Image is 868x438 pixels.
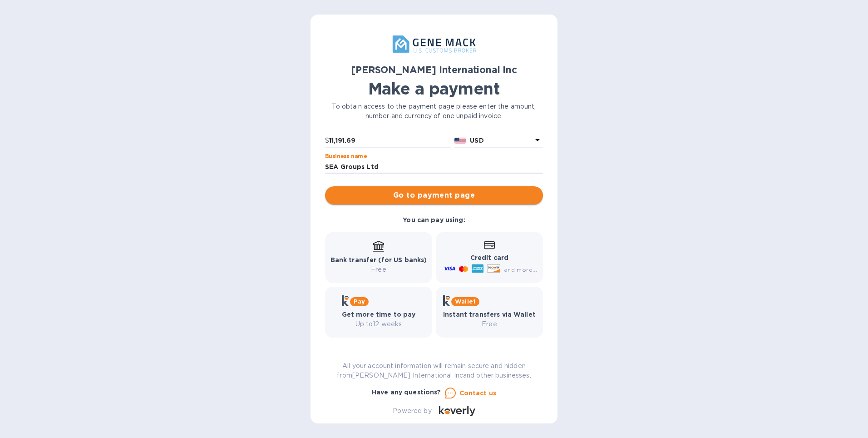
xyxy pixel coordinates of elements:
b: Instant transfers via Wallet [443,311,536,318]
p: Free [443,319,536,329]
h1: Make a payment [325,79,543,98]
p: Up to 12 weeks [342,319,416,329]
p: $ [325,136,329,145]
label: Business name [325,154,367,159]
span: and more... [504,266,537,273]
input: 0.00 [329,134,451,148]
b: Have any questions? [372,388,441,396]
b: [PERSON_NAME] International Inc [351,64,517,75]
p: All your account information will remain secure and hidden from [PERSON_NAME] International Inc a... [325,361,543,380]
b: Credit card [470,254,508,261]
p: Free [330,265,427,274]
b: USD [470,137,483,144]
b: You can pay using: [403,216,465,224]
img: USD [454,138,467,144]
b: Bank transfer (for US banks) [330,256,427,264]
button: Go to payment page [325,186,543,204]
b: Pay [354,298,365,305]
b: Get more time to pay [342,311,416,318]
b: Wallet [455,298,476,305]
u: Contact us [459,389,497,397]
span: Go to payment page [332,190,536,201]
input: Enter business name [325,160,543,174]
p: Powered by [393,406,431,416]
p: To obtain access to the payment page please enter the amount, number and currency of one unpaid i... [325,102,543,121]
